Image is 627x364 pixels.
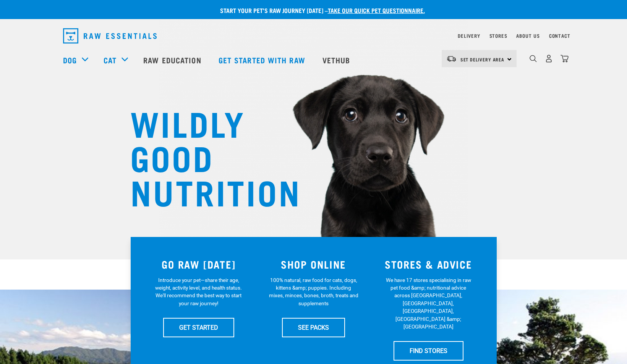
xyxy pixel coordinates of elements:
nav: dropdown navigation [57,25,570,47]
a: Stores [489,34,507,37]
img: user.png [545,55,553,63]
h3: STORES & ADVICE [376,258,481,270]
p: Introduce your pet—share their age, weight, activity level, and health status. We'll recommend th... [154,276,243,308]
p: We have 17 stores specialising in raw pet food &amp; nutritional advice across [GEOGRAPHIC_DATA],... [384,276,473,331]
a: Get started with Raw [211,45,315,75]
a: Vethub [315,45,360,75]
img: van-moving.png [446,55,457,62]
a: Raw Education [136,45,211,75]
img: home-icon@2x.png [561,55,569,63]
p: 100% natural, raw food for cats, dogs, kittens &amp; puppies. Including mixes, minces, bones, bro... [269,276,358,308]
h3: SHOP ONLINE [261,258,366,270]
a: GET STARTED [163,318,234,337]
span: Set Delivery Area [460,58,505,61]
a: About Us [516,34,540,37]
a: SEE PACKS [282,318,345,337]
a: Dog [63,54,77,66]
a: FIND STORES [394,341,463,360]
a: Delivery [458,34,480,37]
a: Cat [104,54,117,66]
a: Contact [549,34,570,37]
img: Raw Essentials Logo [63,28,157,43]
a: take our quick pet questionnaire. [328,8,425,12]
img: home-icon-1@2x.png [530,55,537,62]
h1: WILDLY GOOD NUTRITION [130,105,283,208]
h3: GO RAW [DATE] [146,258,252,270]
